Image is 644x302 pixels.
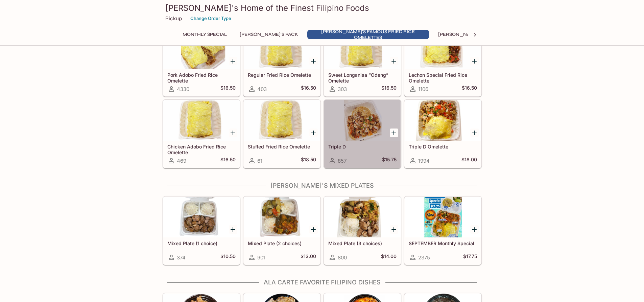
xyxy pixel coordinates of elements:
[163,196,240,265] a: Mixed Plate (1 choice)374$10.50
[167,144,236,155] h5: Chicken Adobo Fried Rice Omelette
[309,129,318,137] button: Add Stuffed Fried Rice Omelette
[382,157,397,165] h5: $15.75
[309,225,318,234] button: Add Mixed Plate (2 choices)
[244,100,320,141] div: Stuffed Fried Rice Omelette
[243,100,320,168] a: Stuffed Fried Rice Omelette61$18.50
[409,72,477,83] h5: Lechon Special Fried Rice Omelette
[243,28,320,96] a: Regular Fried Rice Omelette403$16.50
[309,57,318,65] button: Add Regular Fried Rice Omelette
[328,240,397,246] h5: Mixed Plate (3 choices)
[409,144,477,149] h5: Triple D Omelette
[381,85,397,93] h5: $16.50
[405,100,481,141] div: Triple D Omelette
[324,28,401,69] div: Sweet Longanisa “Odeng” Omelette
[328,144,397,149] h5: Triple D
[163,100,240,168] a: Chicken Adobo Fried Rice Omelette469$16.50
[229,57,237,65] button: Add Pork Adobo Fried Rice Omelette
[404,196,481,265] a: SEPTEMBER Monthly Special2375$17.75
[177,158,186,164] span: 469
[220,157,236,165] h5: $16.50
[229,129,237,137] button: Add Chicken Adobo Fried Rice Omelette
[418,86,428,92] span: 1106
[248,240,316,246] h5: Mixed Plate (2 choices)
[307,30,429,39] button: [PERSON_NAME]'s Famous Fried Rice Omelettes
[243,196,320,265] a: Mixed Plate (2 choices)901$13.00
[177,254,186,261] span: 374
[338,86,347,92] span: 303
[301,157,316,165] h5: $18.50
[324,197,401,237] div: Mixed Plate (3 choices)
[163,100,240,141] div: Chicken Adobo Fried Rice Omelette
[404,100,481,168] a: Triple D Omelette1994$18.00
[177,86,189,92] span: 4330
[390,225,398,234] button: Add Mixed Plate (3 choices)
[324,100,401,168] a: Triple D857$15.75
[470,225,479,234] button: Add SEPTEMBER Monthly Special
[301,253,316,261] h5: $13.00
[324,28,401,96] a: Sweet Longanisa “Odeng” Omelette303$16.50
[328,72,397,83] h5: Sweet Longanisa “Odeng” Omelette
[409,240,477,246] h5: SEPTEMBER Monthly Special
[462,85,477,93] h5: $16.50
[461,157,477,165] h5: $18.00
[434,30,521,39] button: [PERSON_NAME]'s Mixed Plates
[220,253,236,261] h5: $10.50
[244,197,320,237] div: Mixed Plate (2 choices)
[324,100,401,141] div: Triple D
[179,30,231,39] button: Monthly Special
[163,28,240,96] a: Pork Adobo Fried Rice Omelette4330$16.50
[405,197,481,237] div: SEPTEMBER Monthly Special
[163,197,240,237] div: Mixed Plate (1 choice)
[390,129,398,137] button: Add Triple D
[418,158,430,164] span: 1994
[470,57,479,65] button: Add Lechon Special Fried Rice Omelette
[167,72,236,83] h5: Pork Adobo Fried Rice Omelette
[404,28,481,96] a: Lechon Special Fried Rice Omelette1106$16.50
[165,3,479,13] h3: [PERSON_NAME]'s Home of the Finest Filipino Foods
[257,254,265,261] span: 901
[390,57,398,65] button: Add Sweet Longanisa “Odeng” Omelette
[236,30,302,39] button: [PERSON_NAME]'s Pack
[220,85,236,93] h5: $16.50
[301,85,316,93] h5: $16.50
[167,240,236,246] h5: Mixed Plate (1 choice)
[338,158,347,164] span: 857
[381,253,397,261] h5: $14.00
[248,144,316,149] h5: Stuffed Fried Rice Omelette
[229,225,237,234] button: Add Mixed Plate (1 choice)
[257,158,262,164] span: 61
[163,279,482,286] h4: Ala Carte Favorite Filipino Dishes
[324,196,401,265] a: Mixed Plate (3 choices)800$14.00
[165,15,182,22] p: Pickup
[248,72,316,78] h5: Regular Fried Rice Omelette
[470,129,479,137] button: Add Triple D Omelette
[163,182,482,189] h4: [PERSON_NAME]'s Mixed Plates
[405,28,481,69] div: Lechon Special Fried Rice Omelette
[418,254,430,261] span: 2375
[163,28,240,69] div: Pork Adobo Fried Rice Omelette
[463,253,477,261] h5: $17.75
[187,13,234,24] button: Change Order Type
[338,254,347,261] span: 800
[257,86,267,92] span: 403
[244,28,320,69] div: Regular Fried Rice Omelette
